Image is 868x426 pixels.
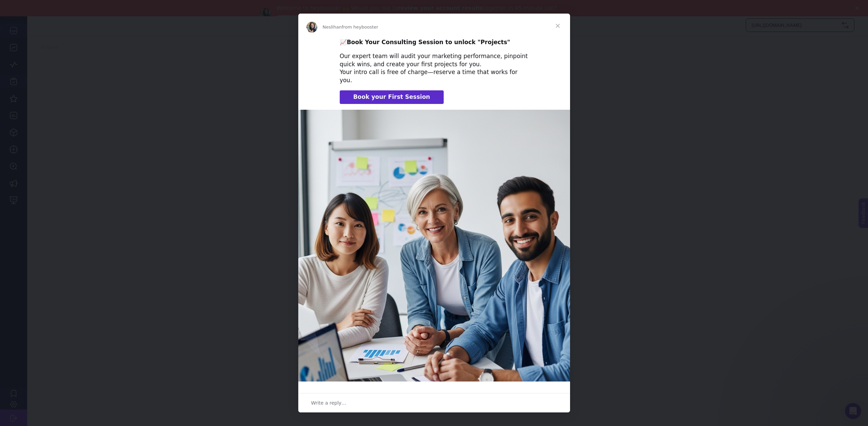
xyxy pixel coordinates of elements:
[342,24,378,30] span: from heybooster
[323,24,342,30] span: Neslihan
[277,5,557,12] div: Welcome to heybooster 🙌 Would you like to together in 45-minute call?
[462,5,483,11] b: results
[398,5,460,11] b: review your account
[347,39,510,46] b: Book Your Consulting Session to unlock "Projects"
[546,14,570,38] span: Close
[306,22,317,33] img: Profile image for Neslihan
[277,15,339,23] a: Speak with an Expert
[260,8,271,19] img: Profile image for Neslihan
[4,2,26,7] span: Feedback
[311,398,347,407] span: Write a reply…
[340,90,444,104] a: Book your First Session
[340,38,529,47] div: 📈
[855,6,862,10] div: Close
[353,93,430,100] span: Book your First Session
[298,393,570,412] div: Open conversation and reply
[340,52,529,85] div: Our expert team will audit your marketing performance, pinpoint quick wins, and create your first...
[298,110,570,381] img: Generated image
